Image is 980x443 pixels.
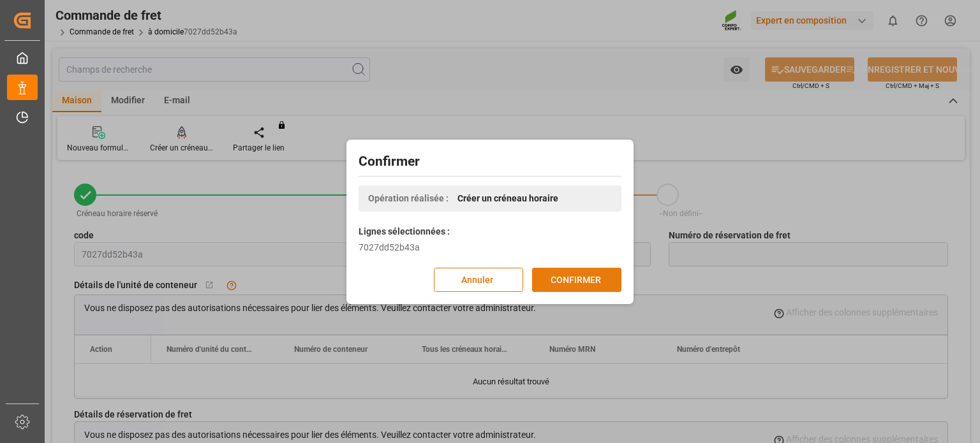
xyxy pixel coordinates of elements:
font: Créer un créneau horaire [457,193,558,203]
button: Annuler [434,268,523,292]
font: Confirmer [359,154,420,169]
font: Opération réalisée : [368,193,449,203]
font: Lignes sélectionnées : [359,226,450,236]
font: Annuler [461,274,493,284]
button: CONFIRMER [532,268,621,292]
font: CONFIRMER [551,274,601,284]
font: 7027dd52b43a [359,242,420,252]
